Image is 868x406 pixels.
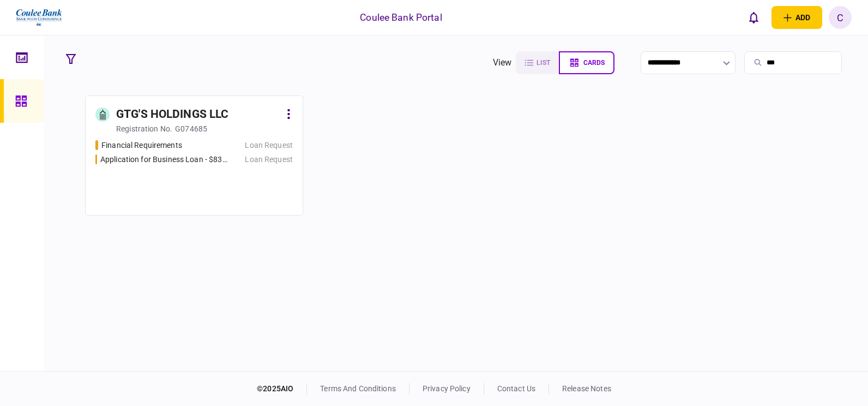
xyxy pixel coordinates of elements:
[562,384,611,393] a: release notes
[116,123,172,134] div: registration no.
[116,106,228,123] div: GTG'S HOLDINGS LLC
[771,6,822,29] button: open adding identity options
[829,6,852,29] button: C
[559,51,614,74] button: cards
[245,154,293,165] div: Loan Request
[15,4,63,31] img: client company logo
[537,59,550,67] span: list
[742,6,765,29] button: open notifications list
[423,384,471,393] a: privacy policy
[516,51,559,74] button: list
[175,123,207,134] div: G074685
[245,140,293,151] div: Loan Request
[257,383,307,395] div: © 2025 AIO
[497,384,535,393] a: contact us
[583,59,605,67] span: cards
[360,10,442,25] div: Coulee Bank Portal
[100,154,228,165] div: Application for Business Loan - $832,500 - Purchase Real Estate
[101,140,182,151] div: Financial Requirements
[320,384,396,393] a: terms and conditions
[85,95,303,216] a: GTG'S HOLDINGS LLCregistration no.G074685Financial RequirementsLoan RequestApplication for Busine...
[493,56,512,69] div: view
